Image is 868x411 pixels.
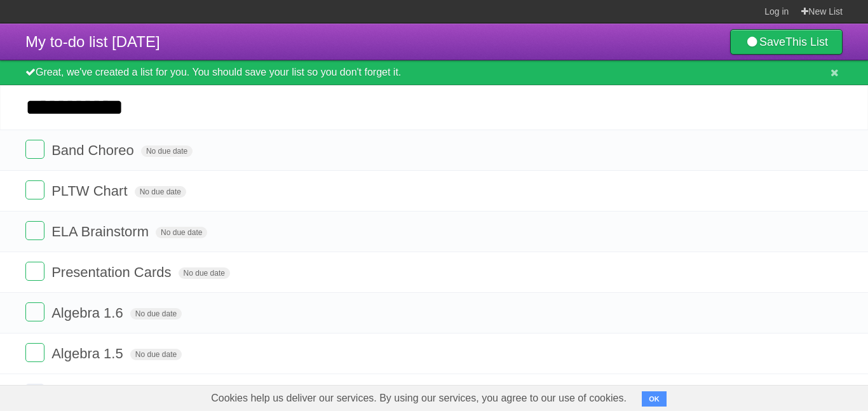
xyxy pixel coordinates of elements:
label: Done [25,221,44,240]
span: Presentation Cards [51,264,174,280]
span: No due date [130,308,182,320]
span: Band Choreo [51,142,137,158]
span: Algebra 1.6 [51,305,126,321]
span: ELA Brainstorm [51,224,152,239]
span: Algebra 1.5 [51,346,126,361]
label: Done [25,302,44,321]
b: This List [785,36,828,48]
label: Done [25,343,44,362]
button: OK [642,391,667,407]
span: My to-do list [DATE] [25,33,160,50]
label: Done [25,384,44,403]
span: No due date [135,186,186,198]
span: No due date [179,267,230,279]
span: No due date [141,145,193,157]
label: Done [25,140,44,159]
span: Cookies help us deliver our services. By using our services, you agree to our use of cookies. [198,386,639,411]
a: SaveThis List [730,29,843,55]
span: No due date [130,349,182,360]
label: Done [25,262,44,281]
span: PLTW Chart [51,183,130,199]
label: Done [25,180,44,199]
span: No due date [156,227,207,238]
